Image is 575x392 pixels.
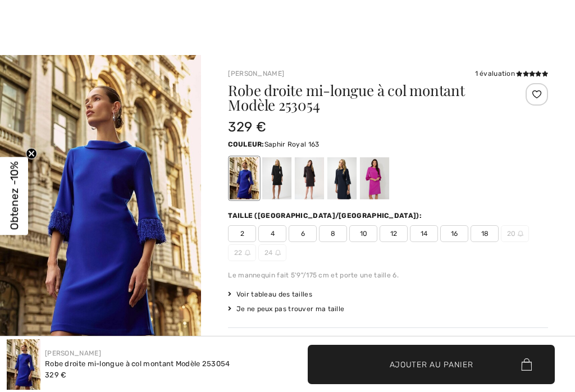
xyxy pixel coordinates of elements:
span: 18 [471,225,499,242]
a: [PERSON_NAME] [228,70,284,78]
span: Ajouter au panier [390,358,473,370]
div: Mocha [295,157,324,199]
div: Saphir Royal 163 [230,157,259,199]
div: Le mannequin fait 5'9"/175 cm et porte une taille 6. [228,270,548,280]
img: ring-m.svg [275,250,281,256]
span: Saphir Royal 163 [264,140,320,148]
span: 14 [410,225,438,242]
img: Robe Droite Mi-Longue &agrave; Col Montant mod&egrave;le 253054 [7,339,40,390]
h1: Robe droite mi-longue à col montant Modèle 253054 [228,83,495,112]
span: 20 [501,225,529,242]
div: Cosmos [360,157,389,199]
div: Taille ([GEOGRAPHIC_DATA]/[GEOGRAPHIC_DATA]): [228,211,424,221]
button: Close teaser [26,148,37,159]
span: 16 [440,225,468,242]
div: Je ne peux pas trouver ma taille [228,304,548,314]
div: 1 évaluation [475,69,548,79]
button: Ajouter au panier [308,345,555,384]
span: 329 € [45,371,67,379]
span: 8 [319,225,347,242]
span: 10 [349,225,377,242]
img: ring-m.svg [245,250,250,256]
span: Voir tableau des tailles [228,289,312,299]
span: 2 [228,225,256,242]
div: Robe droite mi-longue à col montant Modèle 253054 [45,358,230,370]
span: 24 [258,244,286,261]
span: 12 [380,225,408,242]
span: Obtenez -10% [8,162,21,230]
img: ring-m.svg [518,231,523,236]
a: [PERSON_NAME] [45,349,101,357]
span: 22 [228,244,256,261]
span: 6 [289,225,317,242]
div: Bleu Nuit [327,157,357,199]
span: Couleur: [228,140,264,148]
span: 329 € [228,119,266,135]
img: Bag.svg [521,358,532,371]
div: Noir [262,157,291,199]
span: 4 [258,225,286,242]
